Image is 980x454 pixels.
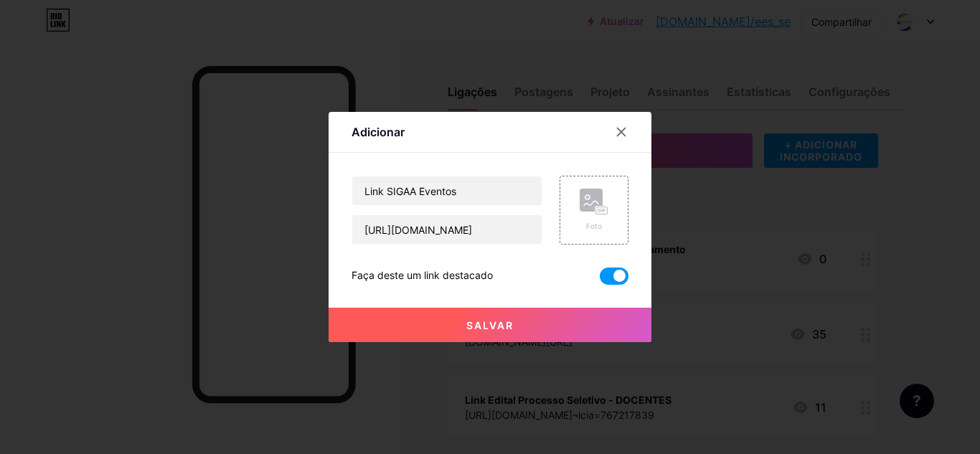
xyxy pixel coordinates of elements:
[352,269,493,281] font: Faça deste um link destacado
[586,222,602,230] font: Foto
[352,176,542,205] input: Título
[466,319,514,331] font: Salvar
[329,308,651,342] button: Salvar
[352,125,405,139] font: Adicionar
[352,215,542,244] input: URL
